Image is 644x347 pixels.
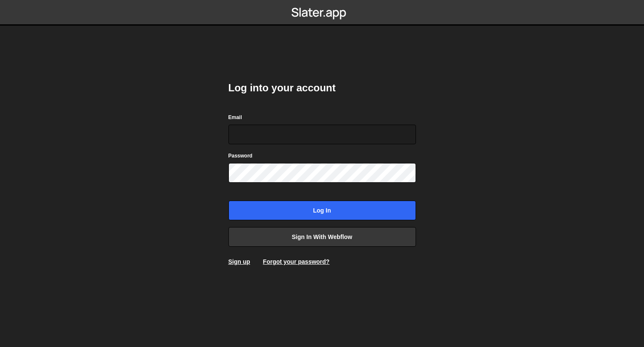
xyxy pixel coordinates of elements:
label: Email [228,113,242,122]
label: Password [228,152,253,160]
a: Sign in with Webflow [228,227,416,247]
a: Sign up [228,258,250,265]
input: Log in [228,201,416,220]
h2: Log into your account [228,81,416,95]
a: Forgot your password? [263,258,329,265]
